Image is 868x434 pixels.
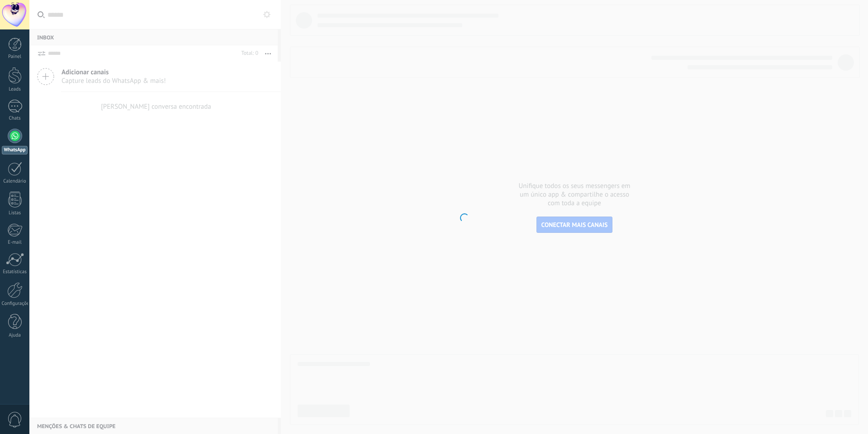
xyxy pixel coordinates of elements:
[2,116,28,121] div: Chats
[2,178,28,184] div: Calendário
[2,87,28,92] div: Leads
[2,240,28,246] div: E-mail
[2,54,28,60] div: Painel
[2,269,28,275] div: Estatísticas
[2,333,28,338] div: Ajuda
[2,210,28,216] div: Listas
[2,146,28,154] div: WhatsApp
[2,301,28,307] div: Configurações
